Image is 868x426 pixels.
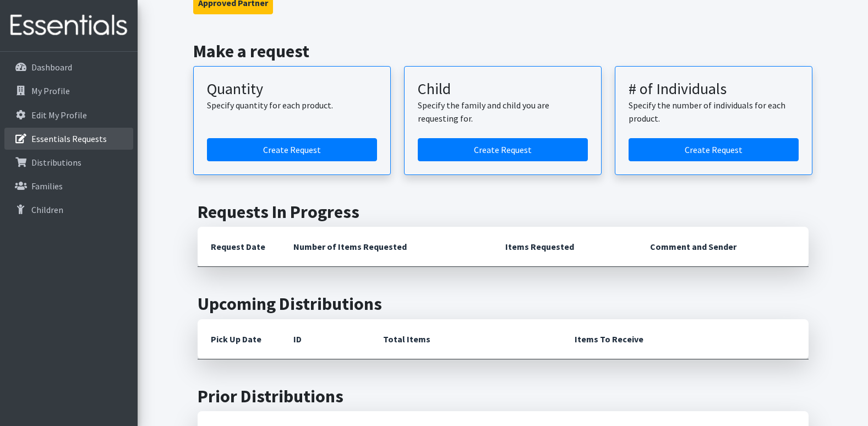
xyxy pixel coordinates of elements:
[31,133,107,144] p: Essentials Requests
[492,227,637,267] th: Items Requested
[629,80,799,99] h3: # of Individuals
[370,319,561,359] th: Total Items
[207,80,377,99] h3: Quantity
[4,175,133,197] a: Families
[4,104,133,126] a: Edit My Profile
[198,319,280,359] th: Pick Up Date
[4,80,133,102] a: My Profile
[198,227,280,267] th: Request Date
[198,201,809,222] h2: Requests In Progress
[418,99,588,125] p: Specify the family and child you are requesting for.
[4,199,133,221] a: Children
[31,85,70,96] p: My Profile
[193,41,812,62] h2: Make a request
[4,151,133,173] a: Distributions
[280,227,493,267] th: Number of Items Requested
[198,293,809,314] h2: Upcoming Distributions
[207,99,377,112] p: Specify quantity for each product.
[207,138,377,161] a: Create a request by quantity
[4,128,133,150] a: Essentials Requests
[629,138,799,161] a: Create a request by number of individuals
[629,99,799,125] p: Specify the number of individuals for each product.
[637,227,808,267] th: Comment and Sender
[4,7,133,44] img: HumanEssentials
[561,319,809,359] th: Items To Receive
[31,181,63,192] p: Families
[418,138,588,161] a: Create a request for a child or family
[4,56,133,78] a: Dashboard
[418,80,588,99] h3: Child
[280,319,370,359] th: ID
[31,62,72,73] p: Dashboard
[31,204,63,215] p: Children
[31,110,87,121] p: Edit My Profile
[198,386,809,407] h2: Prior Distributions
[31,157,81,168] p: Distributions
